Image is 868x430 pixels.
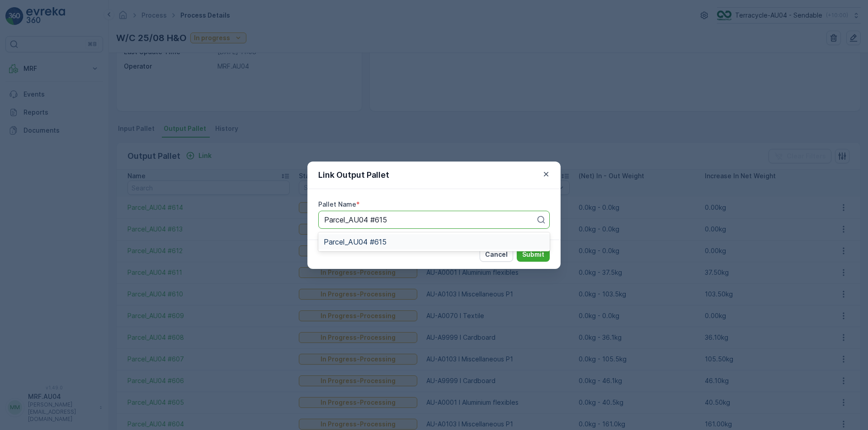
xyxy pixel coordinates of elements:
p: Cancel [485,250,508,259]
label: Pallet Name [318,200,356,208]
button: Submit [517,247,550,262]
p: Link Output Pallet [318,169,389,181]
button: Cancel [480,247,513,262]
span: Parcel_AU04 #615 [324,238,387,246]
p: Submit [522,250,544,259]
